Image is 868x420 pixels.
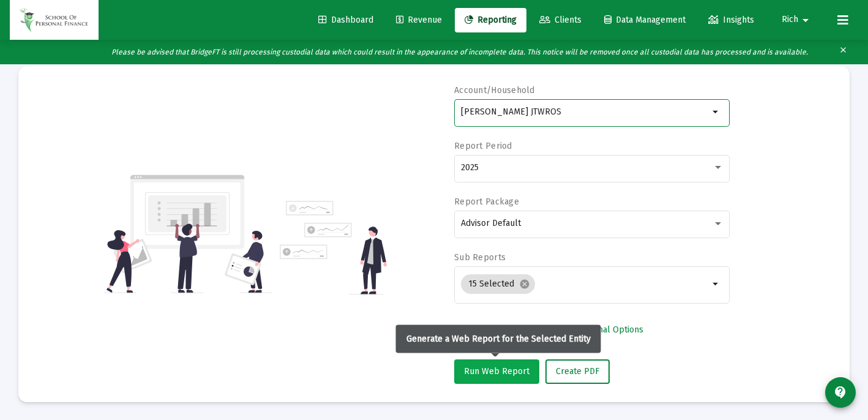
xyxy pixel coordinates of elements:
[454,197,519,207] label: Report Package
[529,8,591,32] a: Clients
[111,48,808,56] i: Please be advised that BridgeFT is still processing custodial data which could result in the appe...
[539,15,582,25] span: Clients
[465,15,517,25] span: Reporting
[280,201,387,294] img: reporting-alt
[461,162,479,173] span: 2025
[461,272,709,296] mat-chip-list: Selection
[454,359,539,384] button: Run Web Report
[782,15,798,25] span: Rich
[798,8,813,32] mat-icon: arrow_drop_down
[455,8,526,32] a: Reporting
[454,252,506,263] label: Sub Reports
[839,43,848,61] mat-icon: clear
[461,274,535,294] mat-chip: 15 Selected
[396,15,442,25] span: Revenue
[604,15,686,25] span: Data Management
[461,107,709,117] input: Search or select an account or household
[708,15,754,25] span: Insights
[767,7,828,32] button: Rich
[572,324,643,335] span: Additional Options
[698,8,764,32] a: Insights
[386,8,452,32] a: Revenue
[464,366,529,377] span: Run Web Report
[318,15,373,25] span: Dashboard
[461,218,521,228] span: Advisor Default
[519,279,530,290] mat-icon: cancel
[309,8,383,32] a: Dashboard
[709,277,724,291] mat-icon: arrow_drop_down
[556,366,599,377] span: Create PDF
[545,359,610,384] button: Create PDF
[454,85,535,96] label: Account/Household
[19,8,89,32] img: Dashboard
[833,385,848,400] mat-icon: contact_support
[464,324,549,335] span: Select Custom Period
[454,141,512,151] label: Report Period
[594,8,695,32] a: Data Management
[709,105,724,119] mat-icon: arrow_drop_down
[104,173,272,294] img: reporting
